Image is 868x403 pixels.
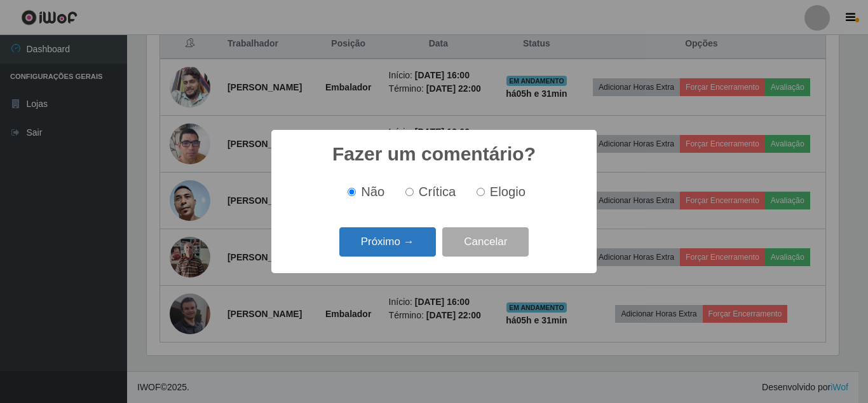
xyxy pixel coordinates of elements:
[339,227,436,257] button: Próximo →
[477,188,485,196] input: Elogio
[442,227,529,257] button: Cancelar
[405,188,414,196] input: Crítica
[348,188,356,196] input: Não
[361,185,384,199] span: Não
[490,185,526,199] span: Elogio
[332,143,536,166] h2: Fazer um comentário?
[419,185,456,199] span: Crítica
